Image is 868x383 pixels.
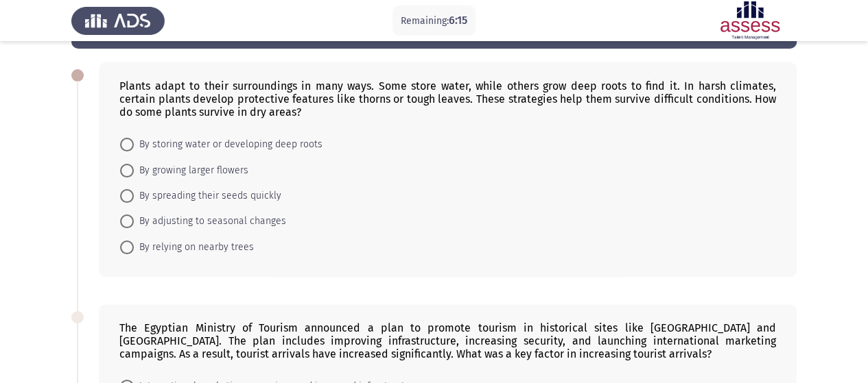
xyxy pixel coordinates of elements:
[134,213,286,230] span: By adjusting to seasonal changes
[71,1,165,40] img: Assess Talent Management logo
[134,162,248,179] span: By growing larger flowers
[119,79,776,119] div: Plants adapt to their surroundings in many ways. Some store water, while others grow deep roots t...
[119,321,776,360] div: The Egyptian Ministry of Tourism announced a plan to promote tourism in historical sites like [GE...
[134,136,322,153] span: By storing water or developing deep roots
[134,239,254,256] span: By relying on nearby trees
[134,188,281,204] span: By spreading their seeds quickly
[703,1,797,40] img: Assessment logo of ASSESS English Language Assessment (3 Module) (Ba - IB)
[449,14,467,27] span: 6:15
[401,12,467,29] p: Remaining:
